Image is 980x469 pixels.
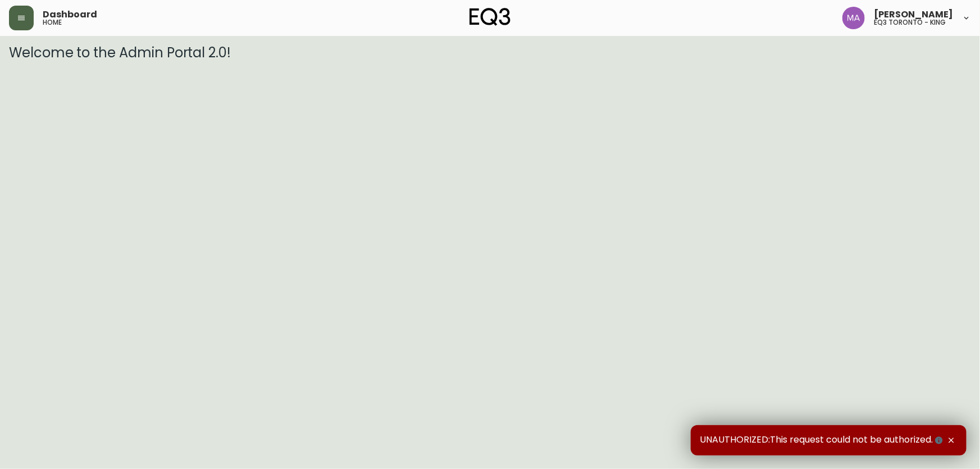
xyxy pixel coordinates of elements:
[9,45,971,61] h3: Welcome to the Admin Portal 2.0!
[874,10,953,19] span: [PERSON_NAME]
[842,7,865,29] img: 4f0989f25cbf85e7eb2537583095d61e
[43,10,97,19] span: Dashboard
[874,19,946,26] h5: eq3 toronto - king
[470,8,511,26] img: logo
[700,434,945,447] span: UNAUTHORIZED:This request could not be authorized.
[43,19,62,26] h5: home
